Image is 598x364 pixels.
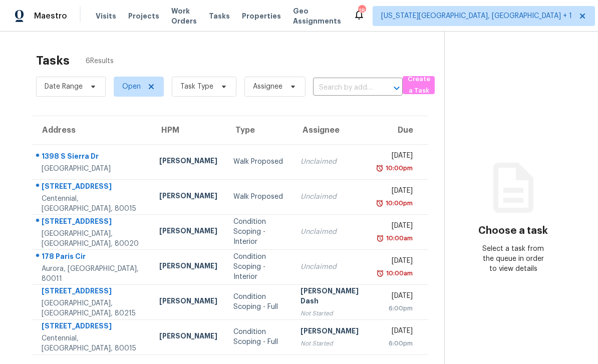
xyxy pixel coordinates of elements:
[381,151,413,163] div: [DATE]
[479,244,547,274] div: Select a task from the queue in order to view details
[381,338,413,348] div: 6:00pm
[42,216,143,229] div: [STREET_ADDRESS]
[376,233,384,243] img: Overdue Alarm Icon
[42,194,143,214] div: Centennial, [GEOGRAPHIC_DATA], 80015
[381,303,413,313] div: 6:00pm
[159,226,217,238] div: [PERSON_NAME]
[159,331,217,343] div: [PERSON_NAME]
[301,286,365,308] div: [PERSON_NAME] Dash
[381,186,413,198] div: [DATE]
[381,11,572,21] span: [US_STATE][GEOGRAPHIC_DATA], [GEOGRAPHIC_DATA] + 1
[42,286,143,298] div: [STREET_ADDRESS]
[233,292,284,312] div: Condition Scoping - Full
[301,338,365,348] div: Not Started
[233,192,284,202] div: Walk Proposed
[42,264,143,284] div: Aurora, [GEOGRAPHIC_DATA], 80011
[233,157,284,167] div: Walk Proposed
[233,252,284,282] div: Condition Scoping - Interior
[381,256,413,268] div: [DATE]
[36,56,70,66] h2: Tasks
[171,6,197,26] span: Work Orders
[253,82,282,92] span: Assignee
[233,217,284,247] div: Condition Scoping - Interior
[478,226,548,236] h3: Choose a task
[301,157,365,167] div: Unclaimed
[381,291,413,303] div: [DATE]
[225,116,292,144] th: Type
[376,268,384,278] img: Overdue Alarm Icon
[180,82,213,92] span: Task Type
[358,6,365,16] div: 18
[32,116,151,144] th: Address
[42,151,143,164] div: 1398 S Sierra Dr
[384,163,413,173] div: 10:00pm
[42,164,143,174] div: [GEOGRAPHIC_DATA]
[42,333,143,353] div: Centennial, [GEOGRAPHIC_DATA], 80015
[313,80,375,96] input: Search by address
[122,82,141,92] span: Open
[293,6,341,26] span: Geo Assignments
[42,181,143,194] div: [STREET_ADDRESS]
[390,81,404,95] button: Open
[301,192,365,202] div: Unclaimed
[209,13,230,20] span: Tasks
[381,221,413,233] div: [DATE]
[384,198,413,208] div: 10:00pm
[384,233,413,243] div: 10:00am
[301,308,365,318] div: Not Started
[42,251,143,264] div: 178 Paris Cir
[292,116,373,144] th: Assignee
[376,163,384,173] img: Overdue Alarm Icon
[96,11,116,21] span: Visits
[159,296,217,308] div: [PERSON_NAME]
[159,156,217,168] div: [PERSON_NAME]
[381,326,413,338] div: [DATE]
[301,326,365,338] div: [PERSON_NAME]
[301,227,365,237] div: Unclaimed
[86,56,114,66] span: 6 Results
[408,74,430,97] span: Create a Task
[242,11,281,21] span: Properties
[151,116,225,144] th: HPM
[42,321,143,333] div: [STREET_ADDRESS]
[42,298,143,318] div: [GEOGRAPHIC_DATA], [GEOGRAPHIC_DATA], 80215
[45,82,83,92] span: Date Range
[384,268,413,278] div: 10:00am
[159,191,217,203] div: [PERSON_NAME]
[34,11,67,21] span: Maestro
[376,198,384,208] img: Overdue Alarm Icon
[42,229,143,249] div: [GEOGRAPHIC_DATA], [GEOGRAPHIC_DATA], 80020
[128,11,159,21] span: Projects
[373,116,428,144] th: Due
[233,327,284,347] div: Condition Scoping - Full
[301,262,365,272] div: Unclaimed
[159,261,217,273] div: [PERSON_NAME]
[403,76,435,94] button: Create a Task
